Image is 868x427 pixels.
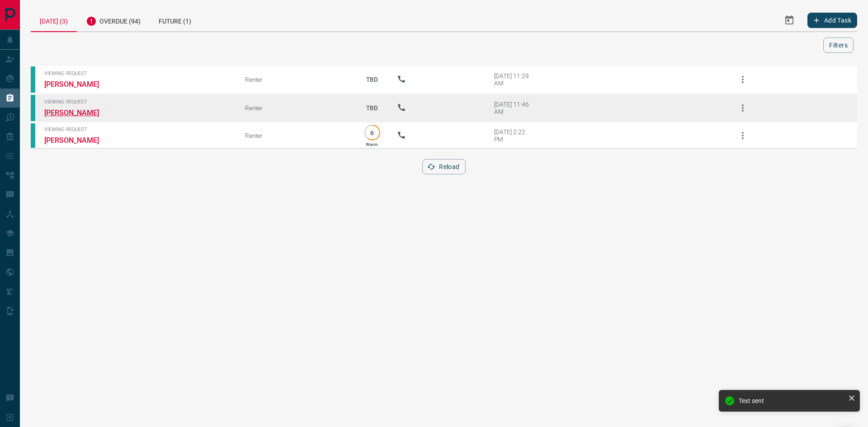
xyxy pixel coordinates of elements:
[807,13,857,28] button: Add Task
[366,142,378,147] p: Warm
[31,95,35,121] div: condos.ca
[361,67,383,92] p: TBD
[369,129,376,136] p: 6
[44,70,231,76] span: Viewing Request
[44,136,112,145] a: [PERSON_NAME]
[245,132,347,139] div: Renter
[245,76,347,83] div: Renter
[44,127,231,132] span: Viewing Request
[823,38,854,53] button: Filters
[150,9,200,31] div: Future (1)
[361,96,383,120] p: TBD
[44,99,231,105] span: Viewing Request
[245,104,347,112] div: Renter
[44,108,112,117] a: [PERSON_NAME]
[778,9,800,31] button: Select Date Range
[31,66,35,93] div: condos.ca
[77,9,150,31] div: Overdue (94)
[422,159,465,174] button: Reload
[494,101,533,115] div: [DATE] 11:46 AM
[44,80,112,89] a: [PERSON_NAME]
[31,9,77,32] div: [DATE] (3)
[494,72,533,87] div: [DATE] 11:29 AM
[31,123,35,148] div: condos.ca
[739,397,844,404] div: Text sent
[494,128,533,143] div: [DATE] 2:22 PM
